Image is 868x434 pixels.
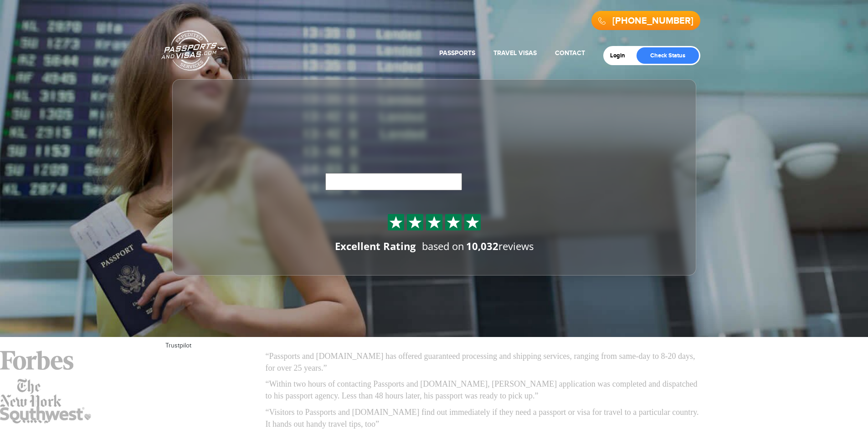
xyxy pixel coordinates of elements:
img: Sprite St [466,215,479,229]
a: Passports [439,49,475,57]
a: Passports & [DOMAIN_NAME] [161,30,226,71]
img: Sprite St [389,215,403,229]
div: Excellent Rating [335,239,416,253]
a: Check Status [637,47,699,64]
img: Sprite St [427,215,441,229]
img: Sprite St [447,215,460,229]
p: “Within two hours of contacting Passports and [DOMAIN_NAME], [PERSON_NAME] application was comple... [266,378,703,402]
a: Contact [555,49,585,57]
strong: 10,032 [466,239,498,253]
a: Login [610,52,632,59]
p: “Visitors to Passports and [DOMAIN_NAME] find out immediately if they need a passport or visa for... [266,407,703,430]
p: “Passports and [DOMAIN_NAME] has offered guaranteed processing and shipping services, ranging fro... [266,351,703,374]
img: Sprite St [408,215,422,229]
a: [PHONE_NUMBER] [612,15,693,26]
span: based on [422,239,464,253]
a: Travel Visas [493,49,537,57]
span: reviews [466,239,534,253]
a: Trustpilot [165,342,191,349]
